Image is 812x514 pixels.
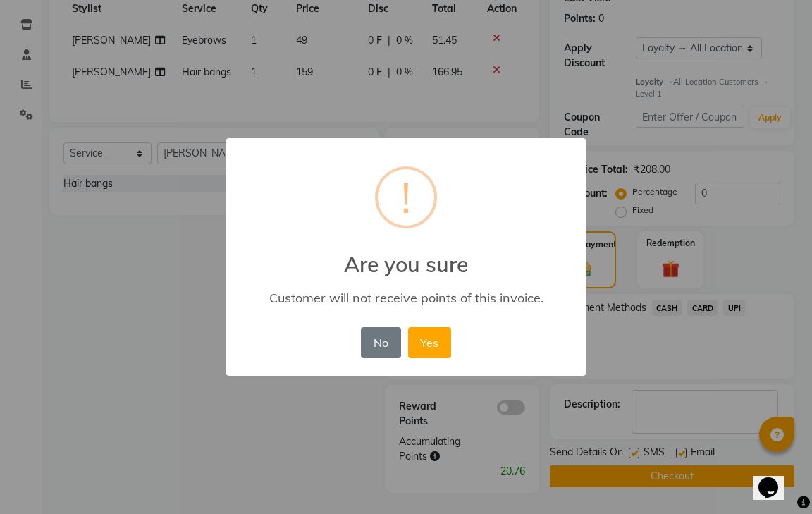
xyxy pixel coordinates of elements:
[401,169,411,226] div: !
[246,290,566,306] div: Customer will not receive points of this invoice.
[408,327,451,358] button: Yes
[361,327,400,358] button: No
[753,458,798,500] iframe: chat widget
[226,235,586,277] h2: Are you sure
